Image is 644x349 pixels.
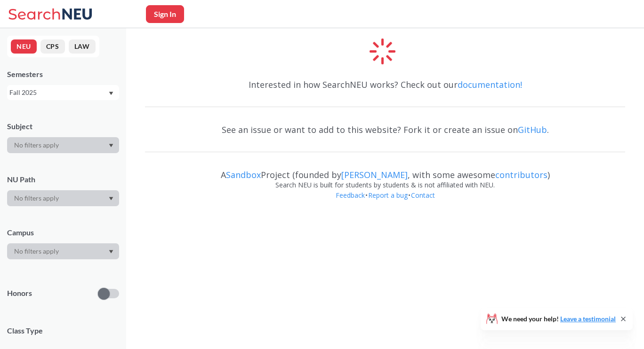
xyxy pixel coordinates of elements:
[7,326,119,336] span: Class Type
[368,191,408,200] a: Report a bug
[145,116,625,143] div: See an issue or want to add to this website? Fork it or create an issue on .
[7,137,119,153] div: Dropdown arrow
[145,180,625,190] div: Search NEU is built for students by students & is not affiliated with NEU.
[7,121,119,132] div: Subject
[495,169,547,180] a: contributors
[9,87,108,98] div: Fall 2025
[109,197,113,201] svg: Dropdown arrow
[411,191,435,200] a: Contact
[341,169,408,180] a: [PERSON_NAME]
[7,227,119,238] div: Campus
[109,92,113,95] svg: Dropdown arrow
[11,39,37,54] button: NEU
[226,169,261,180] a: Sandbox
[145,71,625,98] div: Interested in how SearchNEU works? Check out our
[7,288,32,299] p: Honors
[109,250,113,254] svg: Dropdown arrow
[109,144,113,147] svg: Dropdown arrow
[40,39,65,54] button: CPS
[7,69,119,79] div: Semesters
[335,191,365,200] a: Feedback
[458,79,522,90] a: documentation!
[145,190,625,215] div: • •
[146,5,184,23] button: Sign In
[7,190,119,206] div: Dropdown arrow
[7,174,119,185] div: NU Path
[7,85,119,100] div: Fall 2025Dropdown arrow
[501,316,616,322] span: We need your help!
[560,315,616,323] a: Leave a testimonial
[69,39,96,54] button: LAW
[145,161,625,180] div: A Project (founded by , with some awesome )
[518,124,547,135] a: GitHub
[7,243,119,259] div: Dropdown arrow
